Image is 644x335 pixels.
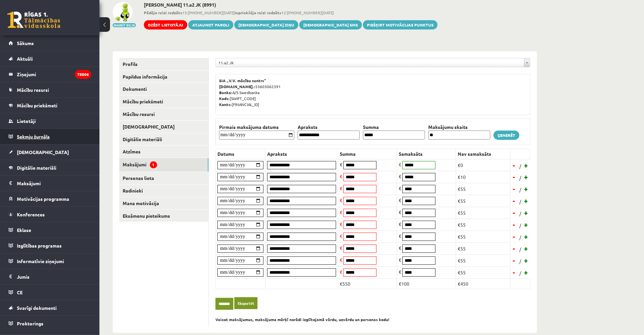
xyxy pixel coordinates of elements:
span: € [340,245,342,251]
span: Aktuāli [17,56,33,62]
p: 53603062391 A/S Swedbanka [SWIFT_CODE] [FINANCIAL_ID] [219,78,527,107]
span: / [519,174,522,181]
b: Pēdējo reizi redzēts [144,10,182,15]
span: Sākums [17,40,34,46]
td: €10 [456,171,510,183]
a: Jumis [9,269,91,284]
a: [DEMOGRAPHIC_DATA] ziņu [234,20,298,29]
h2: [PERSON_NAME] 11.a2 JK (8991) [144,2,438,8]
span: € [399,185,401,191]
span: / [519,234,522,241]
a: Mana motivācija [119,197,208,209]
span: CE [17,289,23,295]
span: / [519,163,522,170]
td: €55 [456,231,510,243]
a: - [511,172,518,182]
a: - [511,244,518,253]
a: Svarīgi dokumenti [9,300,91,315]
a: 11.a2 JK [216,58,530,67]
span: / [519,270,522,277]
span: Izglītības programas [17,243,62,249]
span: € [340,173,342,179]
td: €100 [397,278,456,289]
span: € [399,233,401,239]
th: Maksājumu skaits [427,124,492,131]
span: Lietotāji [17,118,36,124]
th: Summa [338,148,397,159]
a: Eklase [9,222,91,238]
a: Proktorings [9,316,91,331]
a: Ziņojumi78806 [9,67,91,82]
span: / [519,186,522,193]
span: Mācību resursi [17,87,49,93]
span: Motivācijas programma [17,196,69,202]
a: Mācību resursi [9,82,91,97]
a: Papildus informācija [119,71,208,83]
td: €0 [456,159,510,171]
td: €55 [456,183,510,195]
b: Banka: [219,90,232,95]
a: + [523,244,530,253]
span: € [340,257,342,263]
a: Profils [119,58,208,70]
a: Eksportēt [234,297,258,309]
span: € [399,161,401,167]
td: €55 [456,219,510,231]
span: € [340,161,342,167]
a: - [511,184,518,194]
a: + [523,220,530,230]
span: Konferences [17,211,45,217]
a: - [511,267,518,277]
a: Informatīvie ziņojumi [9,253,91,269]
a: - [511,160,518,170]
th: Pirmais maksājuma datums [217,124,296,131]
span: Informatīvie ziņojumi [17,258,64,264]
a: Konferences [9,207,91,222]
a: Digitālie materiāli [9,160,91,175]
a: CE [9,285,91,300]
td: €55 [456,207,510,219]
span: / [519,222,522,229]
span: € [399,257,401,263]
span: / [519,246,522,253]
span: 15:[PHONE_NUMBER][DATE] 12:[PHONE_NUMBER][DATE] [144,10,438,16]
a: [DEMOGRAPHIC_DATA] [119,121,208,133]
img: Enno Šēnknehts [113,2,133,22]
a: Aktuāli [9,51,91,66]
span: € [399,221,401,227]
a: - [511,208,518,218]
td: €55 [456,266,510,278]
a: Eksāmenu pieteikums [119,210,208,222]
button: Mainīt bildi [113,23,136,27]
th: Samaksāts [397,148,456,159]
span: Mācību priekšmeti [17,102,57,108]
span: € [340,197,342,203]
th: Summa [361,124,427,131]
span: 11.a2 JK [218,58,521,67]
a: + [523,208,530,218]
span: Proktorings [17,320,43,326]
a: + [523,232,530,242]
a: Maksājumi [9,176,91,191]
a: Mācību priekšmeti [9,98,91,113]
a: Atjaunot paroli [188,20,233,29]
a: Sekmju žurnāls [9,129,91,144]
th: Nav samaksāts [456,148,510,159]
a: - [511,220,518,230]
a: Mācību resursi [119,108,208,120]
span: Sekmju žurnāls [17,134,50,140]
a: Lietotāji [9,113,91,129]
a: Atzīmes [119,145,208,158]
span: / [519,198,522,205]
a: Rīgas 1. Tālmācības vidusskola [7,12,60,28]
td: €55 [456,243,510,254]
span: 1 [150,161,157,168]
a: - [511,232,518,242]
a: Radinieki [119,185,208,197]
b: Konts: [219,102,232,107]
a: - [511,255,518,265]
span: € [340,209,342,215]
td: €55 [456,195,510,207]
span: Jumis [17,274,29,280]
th: Datums [216,148,265,159]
